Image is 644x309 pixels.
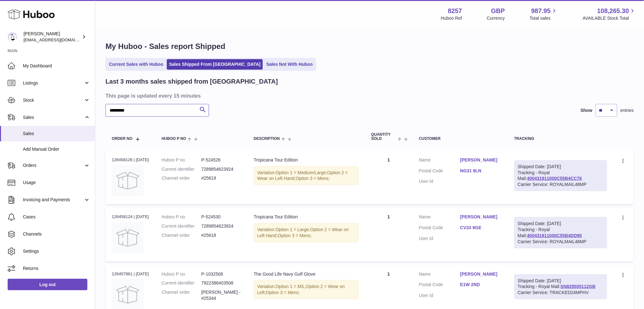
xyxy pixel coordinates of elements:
[514,274,607,299] div: Tracking - Royal Mail:
[105,92,632,99] h3: This page is updated every 15 minutes
[278,233,312,238] span: Option 3 = Mens;
[201,166,241,172] dd: 7289854623924
[201,223,241,229] dd: 7289854623924
[23,80,84,86] span: Listings
[419,214,460,222] dt: Name
[23,146,90,152] span: Add Manual Order
[254,137,280,141] span: Description
[8,279,87,290] a: Log out
[419,282,460,289] dt: Postal Code
[527,176,582,181] a: 400431911000C55B4CC76
[23,97,84,103] span: Stock
[460,282,502,288] a: E1W 2ND
[23,197,84,203] span: Invoicing and Payments
[201,289,241,301] dd: [PERSON_NAME] - #25344
[254,280,359,299] div: Variation:
[518,278,604,284] div: Shipped Date: [DATE]
[162,271,201,277] dt: Huboo P no
[514,217,607,248] div: Tracking - Royal Mail:
[254,214,359,220] div: Tropicana Tour Edition
[419,178,460,184] dt: User Id
[514,137,607,141] div: Tracking
[448,7,462,15] strong: 8257
[266,290,300,295] span: Option 3 = Mens;
[201,280,241,286] dd: 7922386403508
[201,157,241,163] dd: P-524526
[491,7,505,15] strong: GBP
[112,222,144,254] img: no-photo.jpg
[518,221,604,227] div: Shipped Date: [DATE]
[162,232,201,238] dt: Channel order
[257,227,349,238] span: Option 2 = Wear on Left Hand;
[112,214,149,220] div: 126458124 | [DATE]
[419,271,460,279] dt: Name
[460,225,502,231] a: CV33 9GE
[107,59,166,70] a: Current Sales with Huboo
[23,114,84,120] span: Sales
[518,290,604,296] div: Carrier Service: TRACKED24MPHV
[460,168,502,174] a: NG31 8LN
[23,131,90,137] span: Sales
[581,107,593,113] label: Show
[276,284,306,289] span: Option 1 = M/L;
[419,168,460,175] dt: Postal Code
[254,223,359,242] div: Variation:
[419,225,460,232] dt: Postal Code
[201,175,241,181] dd: #25619
[23,214,90,220] span: Cases
[531,7,551,15] span: 987.95
[276,227,310,232] span: Option 1 = Large;
[162,223,201,229] dt: Current identifier
[441,15,462,21] div: Huboo Ref
[254,271,359,277] div: The Good Life Navy Golf Glove
[371,133,397,141] span: Quantity Sold
[620,107,634,113] span: entries
[162,157,201,163] dt: Huboo P no
[597,7,629,15] span: 108,265.30
[296,176,330,181] span: Option 3 = Mens;
[112,137,132,141] span: Order No
[254,157,359,163] div: Tropicana Tour Edition
[419,157,460,165] dt: Name
[162,137,186,141] span: Huboo P no
[518,239,604,245] div: Carrier Service: ROYALMAIL48MP
[514,160,607,191] div: Tracking - Royal Mail:
[276,170,327,175] span: Option 1 = Medium/Large;
[23,248,90,254] span: Settings
[162,175,201,181] dt: Channel order
[112,271,149,277] div: 126457961 | [DATE]
[365,208,413,261] td: 1
[23,162,84,168] span: Orders
[487,15,505,21] div: Currency
[24,37,93,42] span: [EMAIL_ADDRESS][DOMAIN_NAME]
[460,157,502,163] a: [PERSON_NAME]
[112,157,149,163] div: 126458126 | [DATE]
[24,31,81,43] div: [PERSON_NAME]
[105,77,278,86] h2: Last 3 months sales shipped from [GEOGRAPHIC_DATA]
[167,59,263,70] a: Sales Shipped From [GEOGRAPHIC_DATA]
[365,151,413,204] td: 1
[162,166,201,172] dt: Current identifier
[254,166,359,185] div: Variation:
[527,233,582,238] a: 400431911000C55B4DD95
[530,7,558,21] a: 987.95 Total sales
[162,280,201,286] dt: Current identifier
[419,292,460,299] dt: User Id
[23,265,90,271] span: Returns
[201,232,241,238] dd: #25618
[201,214,241,220] dd: P-524530
[460,214,502,220] a: [PERSON_NAME]
[583,7,636,21] a: 108,265.30 AVAILABLE Stock Total
[518,164,604,170] div: Shipped Date: [DATE]
[162,289,201,301] dt: Channel order
[419,137,502,141] div: Customer
[518,182,604,188] div: Carrier Service: ROYALMAIL48MP
[530,15,558,21] span: Total sales
[201,271,241,277] dd: P-1032508
[560,284,596,289] a: SN829505112GB
[105,41,634,52] h1: My Huboo - Sales report Shipped
[419,236,460,242] dt: User Id
[162,214,201,220] dt: Huboo P no
[23,180,90,186] span: Usage
[23,231,90,237] span: Channels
